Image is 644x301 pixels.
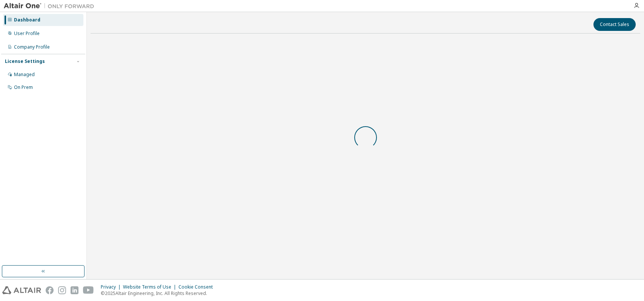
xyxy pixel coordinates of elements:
[14,17,40,23] div: Dashboard
[178,284,217,290] div: Cookie Consent
[4,2,98,10] img: Altair One
[123,284,178,290] div: Website Terms of Use
[14,31,40,37] div: User Profile
[5,58,45,64] div: License Settings
[2,286,41,294] img: altair_logo.svg
[593,18,636,31] button: Contact Sales
[101,290,217,296] p: © 2025 Altair Engineering, Inc. All Rights Reserved.
[101,284,123,290] div: Privacy
[71,286,78,294] img: linkedin.svg
[58,286,66,294] img: instagram.svg
[14,44,50,50] div: Company Profile
[83,286,94,294] img: youtube.svg
[46,286,54,294] img: facebook.svg
[14,84,33,90] div: On Prem
[14,72,35,78] div: Managed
